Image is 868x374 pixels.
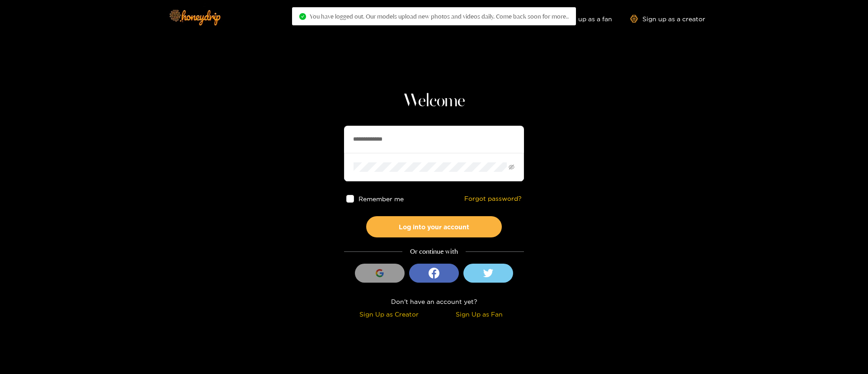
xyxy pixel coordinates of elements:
span: Remember me [359,195,404,202]
div: Don't have an account yet? [344,296,524,307]
a: Sign up as a creator [630,15,705,23]
a: Sign up as a fan [550,15,612,23]
div: Or continue with [344,246,524,257]
span: eye-invisible [509,164,514,170]
h1: Welcome [344,90,524,112]
button: Log into your account [366,216,502,237]
span: check-circle [299,13,306,20]
span: You have logged out. Our models upload new photos and videos daily. Come back soon for more.. [310,13,569,20]
div: Sign Up as Creator [346,309,432,319]
a: Forgot password? [464,195,522,203]
div: Sign Up as Fan [436,309,522,319]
